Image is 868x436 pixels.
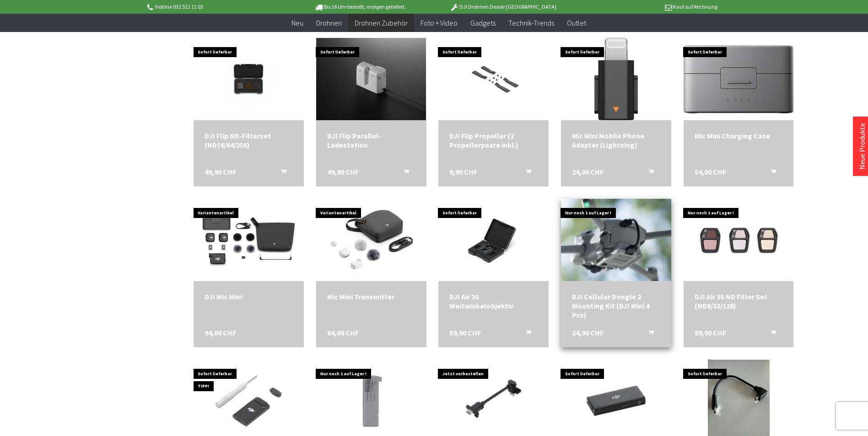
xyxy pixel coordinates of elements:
span: Drohnen Zubehör [355,18,408,27]
p: Kauf auf Rechnung [575,1,717,12]
span: 59,90 CHF [449,328,481,337]
img: DJI Flip Parallel-Ladestation [316,38,426,120]
img: DJI Air 3S Weitwinkelobjektiv [445,199,542,281]
span: 64,00 CHF [327,328,359,337]
button: In den Warenkorb [270,167,292,179]
img: Mic Mini Mobile Phone Adapter (Lightning) [594,38,638,120]
a: Neue Produkte [857,123,867,170]
span: 24,90 CHF [572,328,604,337]
button: In den Warenkorb [760,328,782,340]
span: Technik-Trends [508,18,554,27]
a: DJI Flip ND-Filterset (ND16/64/256) 49,90 CHF In den Warenkorb [205,131,293,149]
div: DJI Mic Mini [205,292,293,301]
span: Neu [291,18,303,27]
span: Foto + Video [421,18,458,27]
img: Mic Mini Charging Case [684,45,794,113]
a: DJI Mic Mini 94,00 CHF [205,292,293,301]
div: DJI Air 3S ND Filter Set (ND8/32/128) [695,292,783,310]
button: In den Warenkorb [393,167,415,179]
img: DJI Cellular Dongle 2 Mounting Kit (DJI Mini 4 Pro) [539,189,693,292]
a: Mic Mini Transmitter 64,00 CHF [327,292,415,301]
img: DJI Flip ND-Filterset (ND16/64/256) [194,38,303,120]
button: In den Warenkorb [637,328,659,340]
a: DJI Flip Parallel-Ladestation 49,90 CHF In den Warenkorb [327,131,415,149]
a: Mic Mini Mobile Phone Adapter (Lightning) 24,00 CHF In den Warenkorb [572,131,660,149]
span: 94,00 CHF [205,328,236,337]
img: DJI Air 3S ND Filter Set (ND8/32/128) [690,199,787,281]
span: 49,90 CHF [327,167,359,176]
img: DJI Mic Mini [200,199,297,281]
a: Foto + Video [414,14,464,32]
div: DJI Cellular Dongle 2 Mounting Kit (DJI Mini 4 Pro) [572,292,660,319]
a: Drohnen [310,14,348,32]
a: DJI Flip Propeller (2 Propellerpaare inkl.) 9,90 CHF In den Warenkorb [449,131,538,149]
span: 89,90 CHF [695,328,726,337]
a: Gadgets [464,14,502,32]
a: Mic Mini Charging Case 54,00 CHF In den Warenkorb [695,131,783,140]
button: In den Warenkorb [760,167,782,179]
img: DJI Flip Propeller (2 Propellerpaare inkl.) [439,38,549,120]
div: DJI Flip Propeller (2 Propellerpaare inkl.) [449,131,538,149]
span: 54,00 CHF [695,167,726,176]
a: Drohnen Zubehör [348,14,414,32]
span: Outlet [567,18,586,27]
a: Outlet [561,14,593,32]
span: 49,90 CHF [205,167,236,176]
a: DJI Air 3S ND Filter Set (ND8/32/128) 89,90 CHF In den Warenkorb [695,292,783,310]
div: DJI Flip Parallel-Ladestation [327,131,415,149]
div: DJI Flip ND-Filterset (ND16/64/256) [205,131,293,149]
p: Hotline 032 511 11 03 [146,1,289,12]
div: Mic Mini Transmitter [327,292,415,301]
span: Gadgets [470,18,496,27]
span: 24,00 CHF [572,167,604,176]
a: DJI Air 3S Weitwinkelobjektiv 59,90 CHF In den Warenkorb [449,292,538,310]
div: Mic Mini Charging Case [695,131,783,140]
p: Bis 16 Uhr bestellt, morgen geliefert. [289,1,431,12]
img: Mic Mini Transmitter [323,199,420,281]
button: In den Warenkorb [515,167,537,179]
span: 9,90 CHF [449,167,477,176]
p: DJI Drohnen Dealer [GEOGRAPHIC_DATA] [431,1,574,12]
button: In den Warenkorb [637,167,659,179]
a: Technik-Trends [502,14,561,32]
button: In den Warenkorb [515,328,537,340]
span: Drohnen [316,18,342,27]
div: Mic Mini Mobile Phone Adapter (Lightning) [572,131,660,149]
a: Neu [285,14,310,32]
a: DJI Cellular Dongle 2 Mounting Kit (DJI Mini 4 Pro) 24,90 CHF In den Warenkorb [572,292,660,319]
div: DJI Air 3S Weitwinkelobjektiv [449,292,538,310]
